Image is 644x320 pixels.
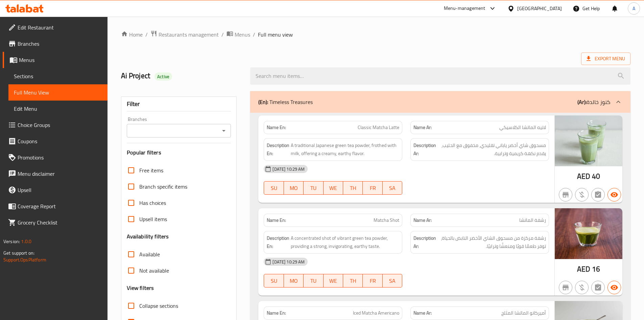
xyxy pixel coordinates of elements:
[3,52,108,68] a: Menus
[501,310,546,317] span: أميركانو الماتشا المثلج
[150,30,219,39] a: Restaurants management
[145,30,148,39] li: /
[437,234,546,251] span: رشفة مركزة من مسحوق الشاي الأخضر النابض بالحياة، توفر طعمًا قويًا ومنعشًا وترابيًا.
[3,19,108,36] a: Edit Restaurant
[267,310,286,317] strong: Name En:
[559,281,572,294] button: Not branch specific item
[270,259,307,265] span: [DATE] 10:29 AM
[8,84,108,101] a: Full Menu View
[139,166,163,174] span: Free items
[346,276,360,286] span: TH
[264,181,284,195] button: SU
[306,276,320,286] span: TU
[346,183,360,193] span: TH
[555,208,622,259] img: Matcha_Shot638961219750767536.jpg
[304,274,323,287] button: TU
[139,199,166,207] span: Has choices
[3,166,108,182] a: Menu disclaimer
[385,183,400,193] span: SA
[413,124,432,131] strong: Name Ar:
[139,183,187,191] span: Branch specific items
[499,124,546,131] span: لاتيه الماتشا الكلاسيكي
[121,71,242,81] h2: Ai Project
[121,30,143,39] a: Home
[3,249,34,257] span: Get support on:
[3,36,108,52] a: Branches
[258,98,313,106] p: Timeless Treasures
[250,67,630,85] input: search
[363,181,382,195] button: FR
[267,141,289,158] strong: Description En:
[14,88,102,97] span: Full Menu View
[18,218,102,227] span: Grocery Checklist
[353,310,399,317] span: Iced Matcha Americano
[270,166,307,172] span: [DATE] 10:29 AM
[559,188,572,201] button: Not branch specific item
[284,181,304,195] button: MO
[575,188,589,201] button: Purchased item
[3,149,108,166] a: Promotions
[3,214,108,231] a: Grocery Checklist
[127,149,231,156] h3: Popular filters
[577,262,590,276] span: AED
[577,98,610,106] p: كنوز خالدة
[284,274,304,287] button: MO
[575,281,589,294] button: Purchased item
[3,133,108,149] a: Coupons
[267,183,281,193] span: SU
[413,217,432,224] strong: Name Ar:
[3,198,108,214] a: Coverage Report
[326,276,340,286] span: WE
[221,30,224,39] li: /
[592,262,600,276] span: 16
[8,101,108,117] a: Edit Menu
[159,30,219,39] span: Restaurants management
[413,234,436,251] strong: Description Ar:
[444,4,485,13] div: Menu-management
[577,170,590,183] span: AED
[258,97,268,107] b: (En):
[139,250,160,258] span: Available
[592,170,600,183] span: 40
[326,183,340,193] span: WE
[253,30,255,39] li: /
[413,141,436,158] strong: Description Ar:
[517,5,562,12] div: [GEOGRAPHIC_DATA]
[18,137,102,145] span: Coupons
[139,215,167,223] span: Upsell items
[555,115,622,166] img: Classic_Matcha_Latte638961219748946346.jpg
[250,91,630,113] div: (En): Timeless Treasures(Ar):كنوز خالدة
[581,52,630,65] span: Export Menu
[291,234,399,251] span: A concentrated shot of vibrant green tea powder, providing a strong, invigorating, earthy taste.
[287,183,301,193] span: MO
[18,153,102,162] span: Promotions
[219,126,229,135] button: Open
[3,117,108,133] a: Choice Groups
[154,72,172,81] div: Active
[127,233,169,240] h3: Availability filters
[519,217,546,224] span: رشفة الماتشا
[235,30,250,39] span: Menus
[577,97,587,107] b: (Ar):
[267,234,289,251] strong: Description En:
[385,276,400,286] span: SA
[18,40,102,48] span: Branches
[21,237,31,246] span: 1.0.0
[324,274,343,287] button: WE
[264,274,284,287] button: SU
[3,255,46,264] a: Support.OpsPlatform
[374,217,399,224] span: Matcha Shot
[365,276,380,286] span: FR
[18,202,102,210] span: Coverage Report
[324,181,343,195] button: WE
[383,274,402,287] button: SA
[343,274,363,287] button: TH
[127,97,231,111] div: Filter
[18,121,102,129] span: Choice Groups
[633,5,635,12] span: A
[3,182,108,198] a: Upsell
[287,276,301,286] span: MO
[358,124,399,131] span: Classic Matcha Latte
[607,281,621,294] button: Available
[18,186,102,194] span: Upsell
